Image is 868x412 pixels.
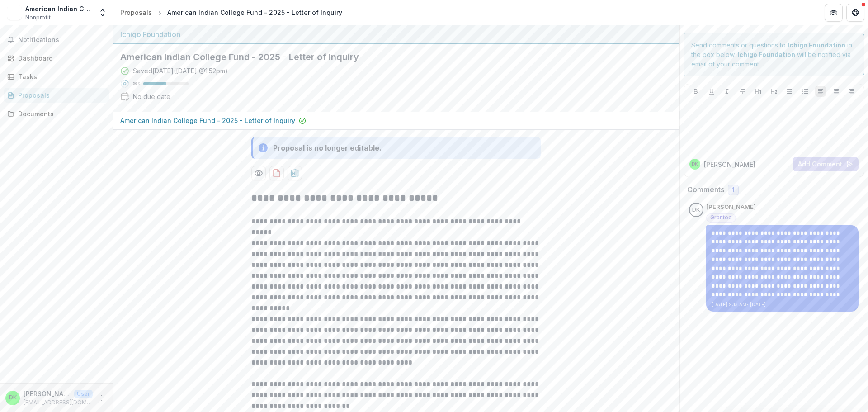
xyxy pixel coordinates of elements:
div: Send comments or questions to in the box below. will be notified via email of your comment. [684,33,865,76]
div: Saved [DATE] ( [DATE] @ 1:52pm ) [133,66,228,76]
button: download-proposal [288,166,302,180]
p: [DATE] 9:13 AM • [DATE] [712,301,853,308]
button: Align Left [815,86,826,97]
a: Dashboard [4,51,109,66]
button: Preview c4daafed-6a08-4a4a-9f6d-5f054940e821-0.pdf [251,166,266,180]
button: Strike [737,86,748,97]
div: Dashboard [18,53,102,63]
div: American Indian College Fund [25,4,93,14]
a: Tasks [4,69,109,84]
button: Align Right [846,86,857,97]
a: Proposals [117,6,156,19]
button: Align Center [831,86,842,97]
button: Partners [825,4,843,22]
button: Notifications [4,33,109,47]
button: Open entity switcher [96,4,109,22]
p: [PERSON_NAME] [704,160,755,169]
button: Heading 1 [753,86,764,97]
p: 50 % [133,81,140,87]
p: American Indian College Fund - 2025 - Letter of Inquiry [120,116,295,125]
div: Daniel Khouri [692,162,698,166]
button: download-proposal [269,166,284,180]
strong: Ichigo Foundation [788,41,845,49]
div: Documents [18,109,102,118]
button: Underline [706,86,717,97]
div: Daniel Khouri [692,207,700,213]
div: American Indian College Fund - 2025 - Letter of Inquiry [167,8,342,17]
div: Proposal is no longer editable. [273,142,382,153]
span: Notifications [18,36,105,44]
button: Add Comment [793,157,859,171]
a: Proposals [4,88,109,103]
div: Tasks [18,72,102,81]
strong: Ichigo Foundation [737,51,795,58]
h2: American Indian College Fund - 2025 - Letter of Inquiry [120,52,658,62]
p: User [74,390,93,398]
button: Bullet List [784,86,795,97]
button: Heading 2 [769,86,779,97]
img: American Indian College Fund [7,5,22,20]
span: Nonprofit [25,14,51,22]
div: No due date [133,92,170,101]
p: [PERSON_NAME] [706,203,756,212]
div: Ichigo Foundation [120,29,672,40]
div: Proposals [120,8,152,17]
button: More [96,393,107,403]
h2: Comments [687,185,724,194]
p: [EMAIL_ADDRESS][DOMAIN_NAME] [24,398,93,407]
button: Ordered List [800,86,811,97]
button: Italicize [722,86,732,97]
button: Get Help [846,4,864,22]
a: Documents [4,106,109,121]
div: Daniel Khouri [9,395,17,401]
span: Grantee [710,214,732,221]
div: Proposals [18,90,102,100]
nav: breadcrumb [117,6,346,19]
span: 1 [732,186,735,194]
button: Bold [690,86,701,97]
p: [PERSON_NAME] [24,389,71,398]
